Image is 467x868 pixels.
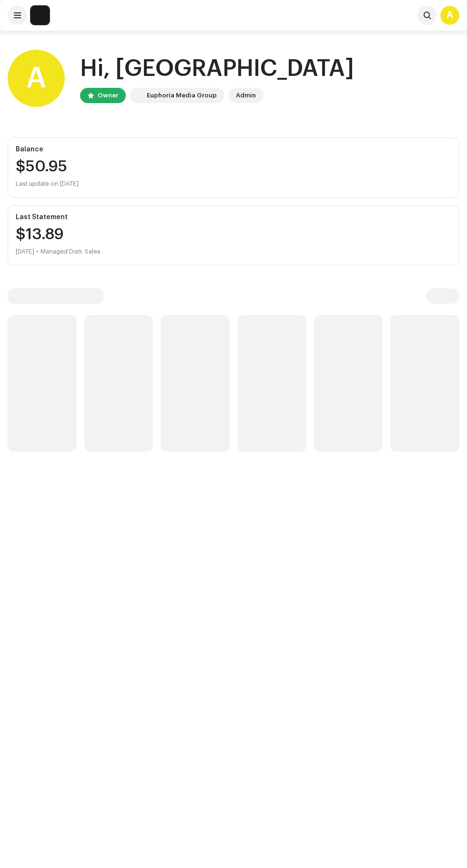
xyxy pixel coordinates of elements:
[16,146,451,153] div: Balance
[147,90,217,101] div: Euphoria Media Group
[41,246,101,257] div: Managed Distr. Sales
[16,178,451,190] div: Last update on [DATE]
[30,6,50,25] img: de0d2825-999c-4937-b35a-9adca56ee094
[16,246,34,257] div: [DATE]
[80,53,354,84] div: Hi, [GEOGRAPHIC_DATA]
[236,90,256,101] div: Admin
[98,90,118,101] div: Owner
[132,90,143,101] img: de0d2825-999c-4937-b35a-9adca56ee094
[8,138,459,198] re-o-card-value: Balance
[440,6,459,25] div: A
[8,50,65,107] div: A
[8,205,459,265] re-o-card-value: Last Statement
[16,213,451,221] div: Last Statement
[36,246,39,257] div: •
